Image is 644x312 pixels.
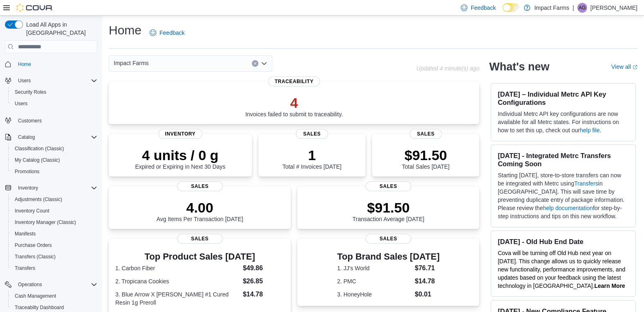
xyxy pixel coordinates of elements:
span: Feedback [159,29,184,37]
p: Impact Farms [534,3,570,13]
a: Adjustments (Classic) [11,194,65,204]
button: Clear input [252,60,258,67]
h3: [DATE] – Individual Metrc API Key Configurations [498,90,629,106]
span: Transfers [11,263,97,273]
div: Avg Items Per Transaction [DATE] [157,199,243,222]
button: Transfers [8,262,101,274]
button: Operations [2,279,101,290]
p: | [572,3,574,13]
button: Customers [2,114,101,126]
p: 4 units / 0 g [135,147,225,163]
a: Inventory Manager (Classic) [11,217,79,227]
button: Manifests [8,228,101,240]
a: Promotions [11,167,43,176]
span: Classification (Classic) [15,145,64,152]
span: Cova will be turning off Old Hub next year on [DATE]. This change allows us to quickly release ne... [498,250,625,289]
span: Users [18,77,31,84]
a: My Catalog (Classic) [11,155,63,165]
button: Inventory [2,182,101,194]
p: 4 [245,95,343,111]
a: Customers [15,116,45,126]
h3: Top Product Sales [DATE] [115,252,284,262]
span: AG [579,3,586,13]
span: Sales [366,181,411,191]
a: Security Roles [11,87,49,97]
button: Users [2,75,101,86]
p: [PERSON_NAME] [590,3,637,13]
span: Inventory Count [15,208,49,214]
button: Adjustments (Classic) [8,194,101,205]
span: Adjustments (Classic) [11,194,97,204]
dt: 3. Blue Arrow X [PERSON_NAME] #1 Cured Resin 1g Preroll [115,290,240,307]
dd: $0.01 [415,289,440,299]
span: My Catalog (Classic) [11,155,97,165]
span: Cash Management [15,293,56,299]
span: Inventory [15,183,97,193]
a: Learn More [594,283,625,289]
span: Customers [15,115,97,125]
dt: 2. PMC [337,277,411,285]
dt: 1. JJ's World [337,264,411,272]
p: $91.50 [402,147,449,163]
h3: [DATE] - Old Hub End Date [498,237,629,246]
span: Security Roles [11,87,97,97]
button: Promotions [8,166,101,177]
span: Sales [177,234,223,244]
p: Updated 4 minute(s) ago [416,65,479,72]
button: Inventory Count [8,205,101,217]
span: Users [11,99,97,109]
a: Manifests [11,229,39,239]
span: Transfers (Classic) [15,253,56,260]
span: Security Roles [15,89,46,95]
button: Home [2,58,101,70]
a: Cash Management [11,291,59,301]
div: Invoices failed to submit to traceability. [245,95,343,118]
dd: $14.78 [415,276,440,286]
dt: 3. HoneyHole [337,290,411,298]
span: Promotions [15,168,40,175]
a: Users [11,99,31,109]
span: Classification (Classic) [11,144,97,154]
span: Catalog [18,134,35,140]
span: Traceability [268,77,320,86]
button: Catalog [15,132,38,142]
span: Operations [18,281,42,288]
dt: 2. Tropicana Cookies [115,277,240,285]
dt: 1. Carbon Fiber [115,264,240,272]
span: Catalog [15,132,97,142]
p: 1 [283,147,341,163]
a: Home [15,59,34,69]
dd: $49.86 [243,263,284,273]
button: Inventory Manager (Classic) [8,217,101,228]
p: Individual Metrc API key configurations are now available for all Metrc states. For instructions ... [498,110,629,134]
button: Classification (Classic) [8,143,101,154]
span: Users [15,76,97,86]
button: My Catalog (Classic) [8,154,101,166]
button: Open list of options [261,60,267,67]
span: Manifests [15,231,36,237]
p: 4.00 [157,199,243,216]
input: Dark Mode [503,3,520,12]
h2: What's new [489,60,549,73]
h3: Top Brand Sales [DATE] [337,252,440,262]
button: Security Roles [8,86,101,98]
span: Purchase Orders [11,240,97,250]
h3: [DATE] - Integrated Metrc Transfers Coming Soon [498,151,629,168]
span: Inventory Count [11,206,97,216]
button: Purchase Orders [8,240,101,251]
a: Purchase Orders [11,240,55,250]
span: Feedback [471,4,496,12]
a: Classification (Classic) [11,144,67,154]
dd: $14.78 [243,289,284,299]
a: Inventory Count [11,206,53,216]
span: Sales [366,234,411,244]
span: Promotions [11,167,97,176]
div: Total Sales [DATE] [402,147,449,170]
div: Transaction Average [DATE] [352,199,424,222]
span: Transfers (Classic) [11,252,97,262]
span: Transfers [15,265,35,271]
button: Operations [15,280,45,289]
button: Transfers (Classic) [8,251,101,262]
div: Total # Invoices [DATE] [283,147,341,170]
